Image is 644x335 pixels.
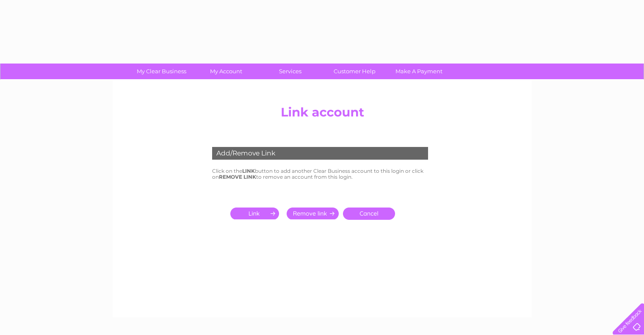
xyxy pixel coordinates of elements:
td: Click on the button to add another Clear Business account to this login or click on to remove an ... [210,166,434,182]
a: Make A Payment [384,64,454,79]
input: Submit [230,208,282,219]
b: LINK [242,168,255,174]
a: My Account [191,64,261,79]
a: Customer Help [320,64,390,79]
b: REMOVE LINK [219,174,256,180]
input: Submit [287,208,339,219]
a: Cancel [343,208,395,220]
a: My Clear Business [127,64,196,79]
div: Add/Remove Link [212,147,428,160]
a: Services [255,64,325,79]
